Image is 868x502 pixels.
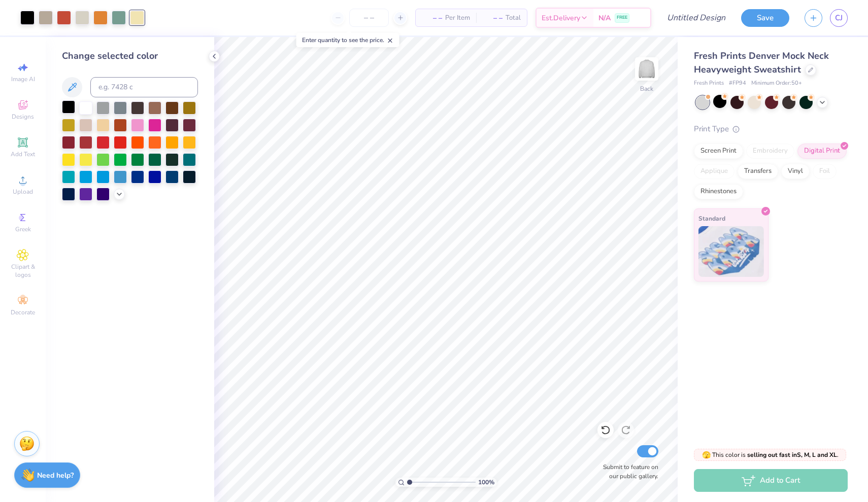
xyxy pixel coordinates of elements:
[349,9,389,27] input: – –
[296,33,399,47] div: Enter quantity to see the price.
[11,75,35,83] span: Image AI
[830,9,848,27] a: CJ
[13,188,33,196] span: Upload
[698,213,725,224] span: Standard
[62,49,198,63] div: Change selected color
[422,13,442,23] span: – –
[741,9,789,27] button: Save
[617,14,627,21] span: FREE
[694,164,735,179] div: Applique
[797,144,847,159] div: Digital Print
[659,8,733,28] input: Untitled Design
[694,184,743,199] div: Rhinestones
[729,79,746,88] span: # FP94
[738,164,778,179] div: Transfers
[694,50,829,76] span: Fresh Prints Denver Mock Neck Heavyweight Sweatshirt
[15,225,31,233] span: Greek
[11,308,35,316] span: Decorate
[637,59,657,79] img: Back
[640,84,653,93] div: Back
[781,164,810,179] div: Vinyl
[37,471,74,480] strong: Need help?
[702,450,839,459] span: This color is .
[747,451,837,459] strong: selling out fast in S, M, L and XL
[694,144,743,159] div: Screen Print
[506,13,521,23] span: Total
[598,13,611,23] span: N/A
[11,150,35,158] span: Add Text
[694,123,848,135] div: Print Type
[835,12,843,24] span: CJ
[12,113,34,121] span: Designs
[702,450,711,460] span: 🫣
[90,77,198,97] input: e.g. 7428 c
[746,144,794,159] div: Embroidery
[542,13,580,23] span: Est. Delivery
[751,79,802,88] span: Minimum Order: 50 +
[445,13,470,23] span: Per Item
[813,164,837,179] div: Foil
[5,263,41,279] span: Clipart & logos
[698,226,764,277] img: Standard
[482,13,503,23] span: – –
[478,478,494,487] span: 100 %
[694,79,724,88] span: Fresh Prints
[597,462,658,481] label: Submit to feature on our public gallery.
